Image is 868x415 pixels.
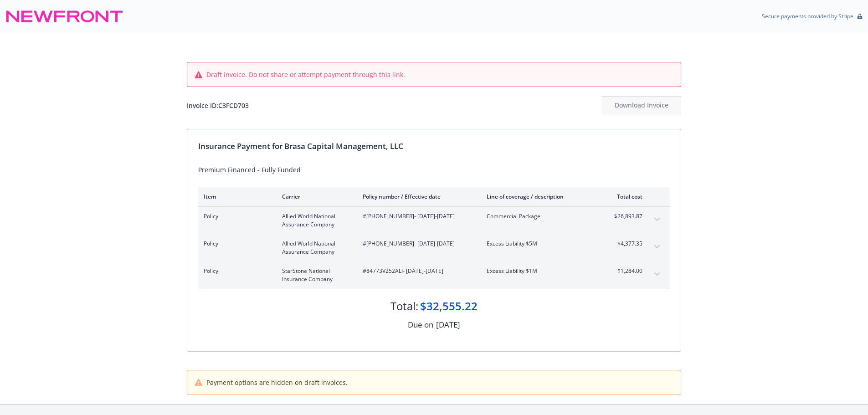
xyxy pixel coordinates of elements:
[608,240,642,248] span: $4,377.35
[282,240,348,256] span: Allied World National Assurance Company
[650,212,664,227] button: expand content
[608,193,642,200] div: Total cost
[282,193,348,200] div: Carrier
[650,267,664,282] button: expand content
[204,267,267,275] span: Policy
[487,212,594,220] span: Commercial Package
[390,298,418,314] div: Total:
[206,70,405,79] span: Draft invoice. Do not share or attempt payment through this link.
[487,240,594,248] span: Excess Liability $5M
[198,140,670,152] div: Insurance Payment for Brasa Capital Management, LLC
[487,267,594,275] span: Excess Liability $1M
[487,193,594,200] div: Line of coverage / description
[608,267,642,275] span: $1,284.00
[282,267,348,283] span: StarStone National Insurance Company
[363,267,472,275] span: #84773V252ALI - [DATE]-[DATE]
[363,212,472,220] span: #[PHONE_NUMBER] - [DATE]-[DATE]
[198,165,670,174] div: Premium Financed - Fully Funded
[608,212,642,220] span: $26,893.87
[198,261,670,289] div: PolicyStarStone National Insurance Company#84773V252ALI- [DATE]-[DATE]Excess Liability $1M$1,284....
[198,207,670,234] div: PolicyAllied World National Assurance Company#[PHONE_NUMBER]- [DATE]-[DATE]Commercial Package$26,...
[601,97,681,114] div: Download Invoice
[198,234,670,261] div: PolicyAllied World National Assurance Company#[PHONE_NUMBER]- [DATE]-[DATE]Excess Liability $5M$4...
[601,96,681,114] button: Download Invoice
[204,240,267,248] span: Policy
[206,378,348,387] span: Payment options are hidden on draft invoices.
[420,298,478,314] div: $32,555.22
[187,101,249,110] div: Invoice ID: C3FCD703
[282,212,348,229] span: Allied World National Assurance Company
[762,12,853,20] p: Secure payments provided by Stripe
[408,319,433,331] div: Due on
[204,212,267,220] span: Policy
[363,240,472,248] span: #[PHONE_NUMBER] - [DATE]-[DATE]
[363,193,472,200] div: Policy number / Effective date
[650,240,664,254] button: expand content
[436,319,460,331] div: [DATE]
[204,193,267,200] div: Item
